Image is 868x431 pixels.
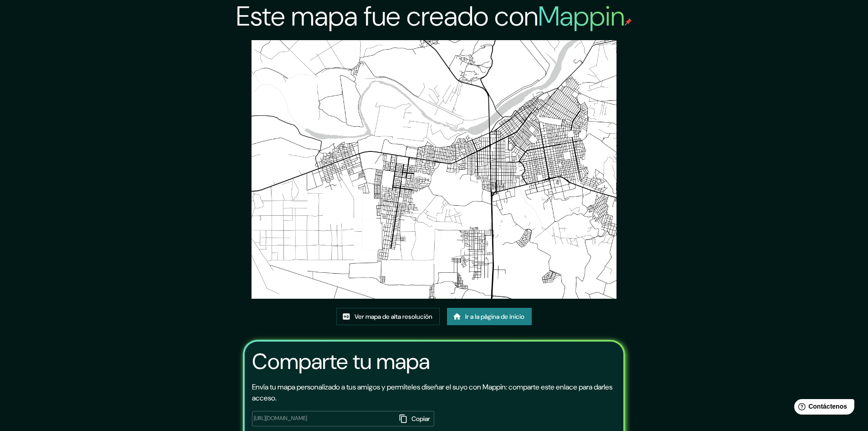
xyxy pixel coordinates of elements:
font: Ver mapa de alta resolución [354,312,432,321]
img: pin de mapeo [625,18,632,26]
font: Comparte tu mapa [252,347,430,376]
img: created-map [252,40,617,299]
a: Ver mapa de alta resolución [336,308,440,325]
font: Ir a la página de inicio [465,312,524,321]
a: Ir a la página de inicio [447,308,532,325]
iframe: Lanzador de widgets de ayuda [787,395,858,421]
font: Envía tu mapa personalizado a tus amigos y permíteles diseñar el suyo con Mappin: comparte este e... [252,382,612,403]
font: Copiar [411,415,430,423]
button: Copiar [396,411,434,426]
